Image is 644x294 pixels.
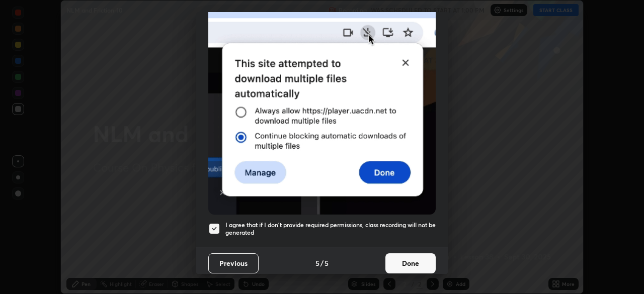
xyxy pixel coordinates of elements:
button: Previous [208,253,259,273]
h4: / [320,258,324,268]
h4: 5 [325,258,329,268]
button: Done [385,253,436,273]
h4: 5 [315,258,319,268]
h5: I agree that if I don't provide required permissions, class recording will not be generated [225,221,436,237]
